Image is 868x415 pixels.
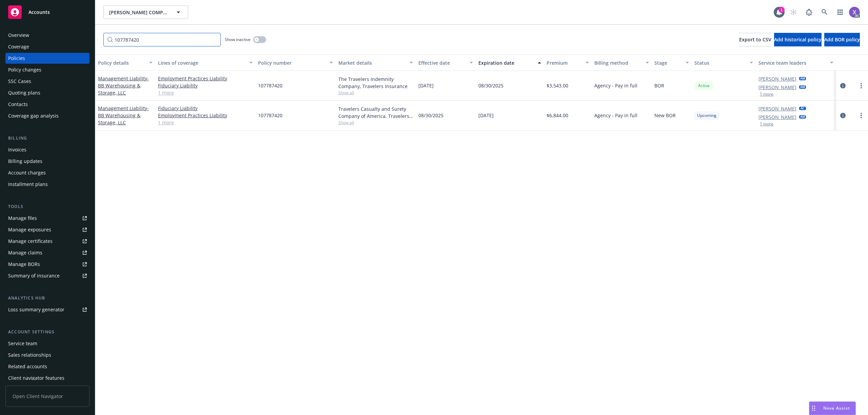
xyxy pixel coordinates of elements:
[594,59,642,66] div: Billing method
[258,82,282,89] span: 107787420
[5,76,90,87] a: SSC Cases
[8,213,37,224] div: Manage files
[544,55,592,71] button: Premium
[158,89,253,96] a: 1 more
[697,112,716,119] span: Upcoming
[98,105,149,126] a: Management Liability
[158,119,253,126] a: 1 more
[5,259,90,270] a: Manage BORs
[5,361,90,372] a: Related accounts
[5,179,90,190] a: Installment plans
[8,259,40,270] div: Manage BORs
[98,75,149,96] a: Management Liability
[758,113,796,121] a: [PERSON_NAME]
[5,30,90,41] a: Overview
[547,112,568,119] span: $6,844.00
[818,5,831,19] a: Search
[8,167,46,178] div: Account charges
[103,5,188,19] button: [PERSON_NAME] COMPANIES, INC.
[98,105,149,126] span: - BB Warehousing & Storage, LLC
[158,105,253,112] a: Fiduciary Liability
[5,270,90,281] a: Summary of insurance
[758,84,796,91] a: [PERSON_NAME]
[5,135,90,142] div: Billing
[692,55,756,71] button: Status
[8,350,51,360] div: Sales relationships
[760,92,773,96] button: 1 more
[774,36,822,43] span: Add historical policy
[5,373,90,383] a: Client navigator features
[857,82,865,90] a: more
[338,105,413,120] div: Travelers Casualty and Surety Company of America, Travelers Insurance
[5,53,90,64] a: Policies
[8,144,26,155] div: Invoices
[697,83,711,89] span: Active
[809,401,856,415] button: Nova Assist
[158,112,253,119] a: Employment Practices Liability
[787,5,800,19] a: Start snowing
[8,236,53,247] div: Manage certificates
[802,5,816,19] a: Report a Bug
[824,36,860,43] span: Add BOR policy
[758,75,796,82] a: [PERSON_NAME]
[857,111,865,120] a: more
[258,112,282,119] span: 107787420
[225,37,251,42] span: Show inactive
[5,110,90,121] a: Coverage gap analysis
[258,59,325,66] div: Policy number
[158,75,253,82] a: Employment Practices Liability
[8,304,64,315] div: Loss summary generator
[778,7,785,13] div: 1
[8,270,60,281] div: Summary of insurance
[5,350,90,360] a: Sales relationships
[5,203,90,210] div: Tools
[478,112,494,119] span: [DATE]
[8,247,42,258] div: Manage claims
[8,224,51,235] div: Manage exposures
[824,33,860,46] button: Add BOR policy
[478,59,534,66] div: Expiration date
[8,76,31,87] div: SSC Cases
[338,59,406,66] div: Market details
[739,36,771,43] span: Export to CSV
[8,179,48,190] div: Installment plans
[654,82,664,89] span: BOR
[95,55,155,71] button: Policy details
[592,55,652,71] button: Billing method
[652,55,692,71] button: Stage
[758,105,796,112] a: [PERSON_NAME]
[8,338,37,349] div: Service team
[338,120,413,125] span: Show all
[5,295,90,302] div: Analytics hub
[594,112,637,119] span: Agency - Pay in full
[5,338,90,349] a: Service team
[478,82,504,89] span: 08/30/2025
[103,33,221,46] input: Filter by keyword...
[158,59,245,66] div: Lines of coverage
[255,55,335,71] button: Policy number
[155,55,255,71] button: Lines of coverage
[418,59,466,66] div: Effective date
[739,33,771,46] button: Export to CSV
[416,55,476,71] button: Effective date
[849,7,860,18] img: photo
[547,82,568,89] span: $3,543.00
[5,224,90,235] a: Manage exposures
[8,110,59,121] div: Coverage gap analysis
[760,122,773,126] button: 1 more
[5,41,90,52] a: Coverage
[774,33,822,46] button: Add historical policy
[8,156,42,167] div: Billing updates
[823,405,850,411] span: Nova Assist
[5,99,90,110] a: Contacts
[5,386,90,407] span: Open Client Navigator
[418,82,434,89] span: [DATE]
[158,82,253,89] a: Fiduciary Liability
[8,41,29,52] div: Coverage
[338,76,413,90] div: The Travelers Indemnity Company, Travelers Insurance
[8,64,41,75] div: Policy changes
[98,59,145,66] div: Policy details
[5,3,90,22] a: Accounts
[338,90,413,96] span: Show all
